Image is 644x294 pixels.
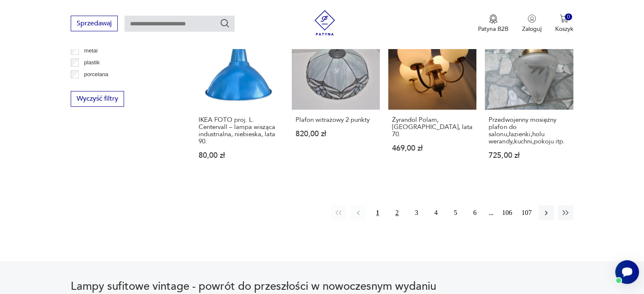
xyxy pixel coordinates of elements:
p: 725,00 zł [489,152,569,159]
button: 0Koszyk [555,14,573,33]
a: Plafon witrażowy 2 punktyPlafon witrażowy 2 punkty820,00 zł [292,22,380,176]
h3: Plafon witrażowy 2 punkty [296,116,376,124]
button: 6 [467,205,483,220]
p: porcelana [84,70,108,79]
button: Sprzedawaj [71,16,118,31]
p: 469,00 zł [392,145,473,152]
img: Ikonka użytkownika [528,14,536,23]
a: Żyrandol Polam, Polska, lata 70.Żyrandol Polam, [GEOGRAPHIC_DATA], lata 70.469,00 zł [388,22,476,176]
p: Patyna B2B [478,25,509,33]
a: Przedwojenny mosiężny plafon do salonu,łazienki,holu werandy,kuchni,pokoju itp.Przedwojenny mosię... [485,22,573,176]
a: Sprzedawaj [71,21,118,27]
p: Zaloguj [522,25,542,33]
button: 5 [448,205,463,220]
p: 80,00 zł [199,152,279,159]
button: 3 [409,205,424,220]
button: 1 [370,205,385,220]
img: Ikona medalu [489,14,498,24]
p: metal [84,46,98,55]
h3: Przedwojenny mosiężny plafon do salonu,łazienki,holu werandy,kuchni,pokoju itp. [489,116,569,145]
h3: IKEA FOTO proj. L. Centervall – lampa wisząca industrialna, niebieska, lata 90. [199,116,279,145]
button: Wyczyść filtry [71,91,124,107]
button: 106 [500,205,515,220]
button: 2 [390,205,405,220]
a: IKEA FOTO proj. L. Centervall – lampa wisząca industrialna, niebieska, lata 90.IKEA FOTO proj. L.... [195,22,283,176]
p: plastik [84,58,100,67]
p: Koszyk [555,25,573,33]
p: 820,00 zł [296,130,376,137]
button: Zaloguj [522,14,542,33]
img: Ikona koszyka [560,14,568,23]
button: Patyna B2B [478,14,509,33]
button: Szukaj [220,18,230,28]
div: 0 [565,14,572,21]
h2: Lampy sufitowe vintage - powrót do przeszłości w nowoczesnym wydaniu [71,281,573,291]
h3: Żyrandol Polam, [GEOGRAPHIC_DATA], lata 70. [392,116,473,138]
p: porcelit [84,82,102,91]
img: Patyna - sklep z meblami i dekoracjami vintage [312,10,337,36]
button: 107 [519,205,534,220]
iframe: Smartsupp widget button [615,260,639,284]
button: 4 [428,205,444,220]
a: Ikona medaluPatyna B2B [478,14,509,33]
